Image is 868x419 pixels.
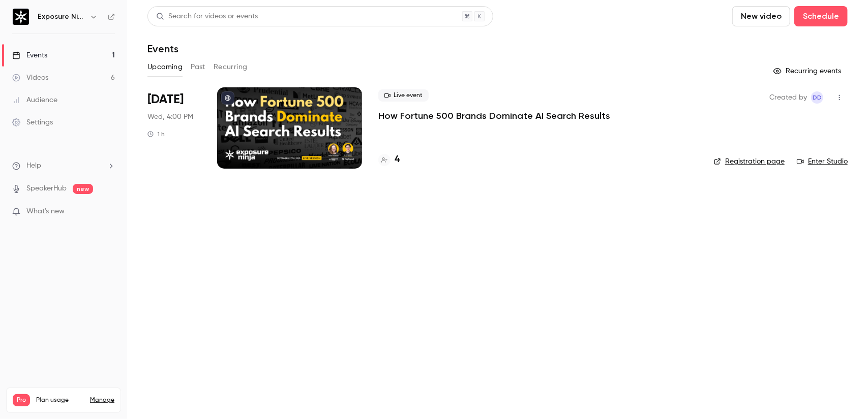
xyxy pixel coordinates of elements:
[73,184,93,194] span: new
[147,43,178,55] h1: Events
[191,59,205,75] button: Past
[378,89,429,102] span: Live event
[12,73,48,83] div: Videos
[13,9,29,25] img: Exposure Ninja
[36,396,84,404] span: Plan usage
[12,160,115,171] li: help-dropdown-opener
[156,11,258,22] div: Search for videos or events
[26,206,65,217] span: What's new
[714,156,785,167] a: Registration page
[12,50,47,60] div: Events
[811,91,823,104] span: Dale Davies
[214,59,248,75] button: Recurring
[797,156,848,167] a: Enter Studio
[732,6,790,26] button: New video
[12,95,57,105] div: Audience
[12,117,53,127] div: Settings
[38,12,85,22] h6: Exposure Ninja
[147,130,165,138] div: 1 h
[90,396,114,404] a: Manage
[794,6,848,26] button: Schedule
[147,87,201,169] div: Sep 17 Wed, 4:00 PM (Europe/London)
[13,394,30,406] span: Pro
[26,160,41,171] span: Help
[769,63,848,79] button: Recurring events
[147,91,184,108] span: [DATE]
[26,183,67,194] a: SpeakerHub
[378,153,400,167] a: 4
[147,59,183,75] button: Upcoming
[769,91,807,104] span: Created by
[395,153,400,167] h4: 4
[147,112,193,122] span: Wed, 4:00 PM
[813,91,822,104] span: DD
[378,110,610,122] a: How Fortune 500 Brands Dominate AI Search Results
